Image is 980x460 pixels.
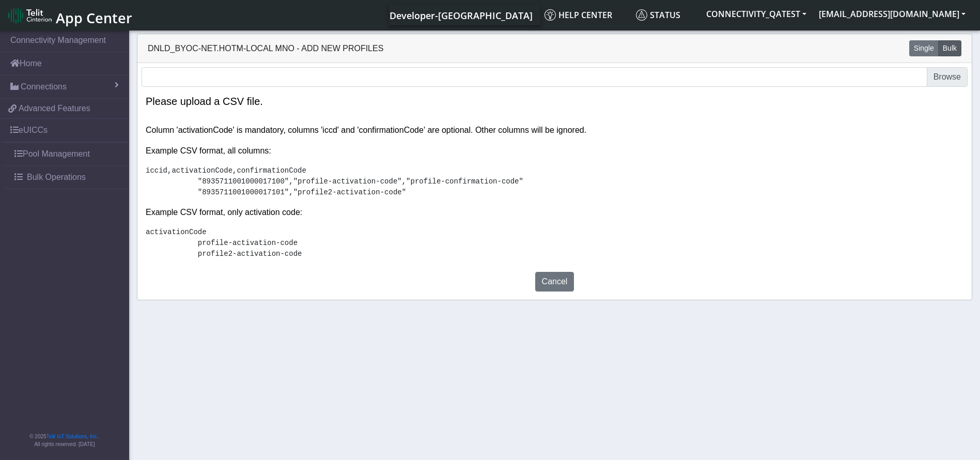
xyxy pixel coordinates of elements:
[146,206,963,219] p: Example CSV format, only activation code:
[19,102,90,115] span: Advanced Features
[4,166,129,189] a: Bulk Operations
[146,124,963,136] p: Column 'activationCode' is mandatory, columns 'iccd' and 'confirmationCode' are optional. Other c...
[8,7,52,24] img: logo-telit-cinterion-gw-new.png
[389,5,532,25] a: Your current platform instance
[545,9,612,21] span: Help center
[700,5,813,23] button: CONNECTIVITY_QATEST
[4,143,129,165] a: Pool Management
[636,9,647,21] img: status.svg
[56,8,132,27] span: App Center
[146,95,963,108] h5: Please upload a CSV file.
[146,227,963,259] pre: activationCode profile-activation-code profile2-activation-code
[938,40,961,56] button: Bulk
[535,272,574,292] button: Cancel
[813,5,972,23] button: [EMAIL_ADDRESS][DOMAIN_NAME]
[540,5,632,25] a: Help center
[140,42,555,55] div: DNLD_BYOC-net.hotm-Local MNO - Add new profiles
[545,9,556,21] img: knowledge.svg
[636,9,680,21] span: Status
[27,171,86,183] span: Bulk Operations
[632,5,700,25] a: Status
[390,9,533,22] span: Developer-[GEOGRAPHIC_DATA]
[909,40,939,56] button: Single
[46,434,98,439] a: Telit IoT Solutions, Inc.
[8,4,131,26] a: App Center
[21,81,67,93] span: Connections
[146,145,963,157] p: Example CSV format, all columns:
[146,165,963,198] pre: iccid,activationCode,confirmationCode "8935711001000017100","profile-activation-code","profile-co...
